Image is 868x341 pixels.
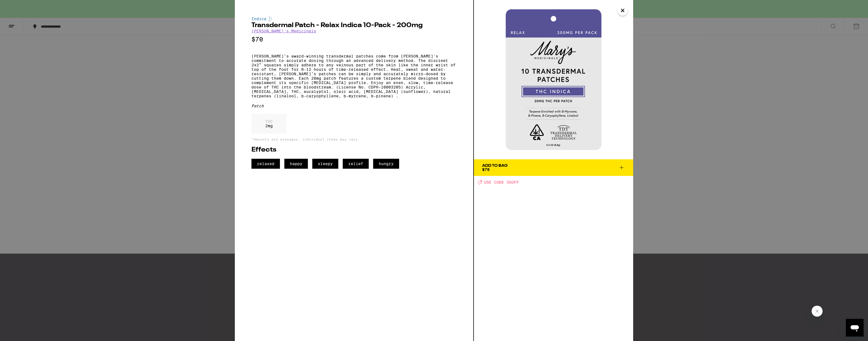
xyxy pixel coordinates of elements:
div: 2 mg [251,114,287,134]
span: USE CODE 35OFF [484,180,519,184]
button: Add To Bag$70 [474,159,633,176]
iframe: Close message [812,306,823,317]
a: [PERSON_NAME]'s Medicinals [251,29,316,33]
p: $70 [251,36,457,43]
span: happy [284,159,308,169]
div: Add To Bag [482,164,508,168]
iframe: Button to launch messaging window [846,319,864,337]
button: Close [618,6,628,15]
span: $70 [482,167,490,172]
img: indicaColor.svg [268,17,272,21]
span: sleepy [312,159,338,169]
span: Hi. Need any help? [3,4,40,8]
h2: Effects [251,147,457,153]
h2: Transdermal Patch - Relax Indica 10-Pack - 200mg [251,22,457,29]
span: relief [343,159,369,169]
span: hungry [373,159,399,169]
span: relaxed [251,159,280,169]
div: Patch [251,104,457,108]
div: Indica [251,17,457,21]
p: THC [265,119,273,124]
p: [PERSON_NAME]’s award-winning transdermal patches come from [PERSON_NAME]'s commitment to accurat... [251,54,457,98]
p: *Amounts are averages, individual items may vary. [251,137,457,141]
